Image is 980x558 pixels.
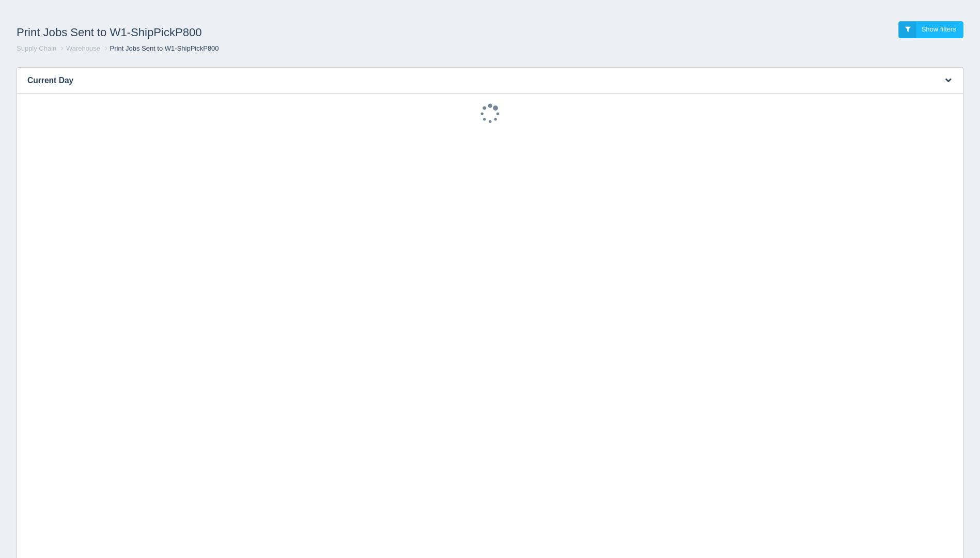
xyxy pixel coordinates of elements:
[17,68,931,94] h3: Current Day
[922,25,956,33] span: Show filters
[898,21,963,38] a: Show filters
[17,44,56,52] a: Supply Chain
[66,44,100,52] a: Warehouse
[102,44,219,54] li: Print Jobs Sent to W1-ShipPickP800
[17,21,490,44] h1: Print Jobs Sent to W1-ShipPickP800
